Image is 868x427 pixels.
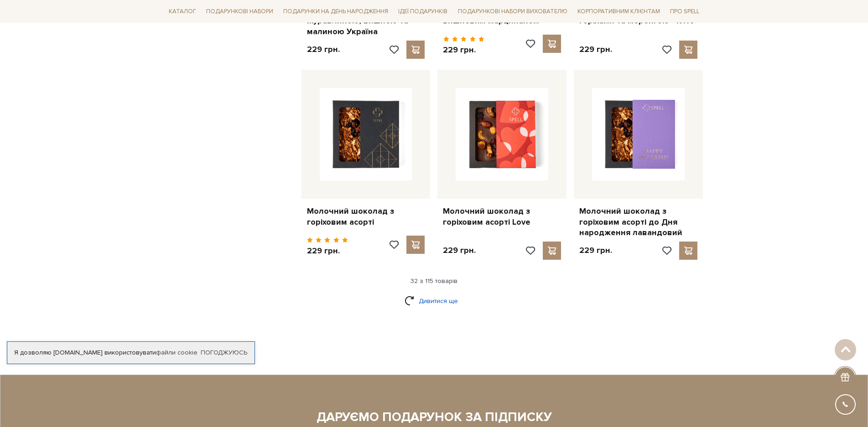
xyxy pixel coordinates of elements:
[666,5,703,19] a: Про Spell
[579,245,612,256] p: 229 грн.
[443,206,561,227] a: Молочний шоколад з горіховим асорті Love
[280,5,392,19] a: Подарунки на День народження
[574,4,664,19] a: Корпоративним клієнтам
[579,44,612,55] p: 229 грн.
[454,4,571,19] a: Подарункові набори вихователю
[201,349,247,357] a: Погоджуюсь
[307,44,340,55] p: 229 грн.
[203,5,277,19] a: Подарункові набори
[307,246,348,256] p: 229 грн.
[7,349,255,357] div: Я дозволяю [DOMAIN_NAME] використовувати
[579,206,697,238] a: Молочний шоколад з горіховим асорті до Дня народження лавандовий
[165,5,200,19] a: Каталог
[161,277,707,285] div: 32 з 115 товарів
[307,206,425,227] a: Молочний шоколад з горіховим асорті
[156,349,198,356] a: файли cookie
[395,5,451,19] a: Ідеї подарунків
[405,293,464,309] a: Дивитися ще
[443,45,484,55] p: 229 грн.
[443,245,476,256] p: 229 грн.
